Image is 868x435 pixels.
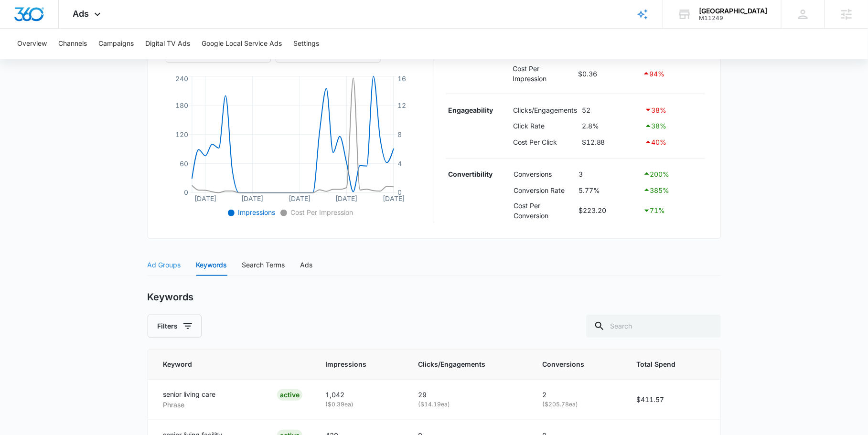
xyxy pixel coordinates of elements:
[636,359,691,370] span: Total Spend
[542,359,600,370] span: Conversions
[300,260,313,270] div: Ads
[15,25,23,32] img: website_grey.svg
[289,194,311,202] tspan: [DATE]
[335,194,357,202] tspan: [DATE]
[148,315,202,338] button: Filters
[17,29,47,59] button: Overview
[644,137,702,148] div: 40 %
[196,260,227,270] div: Keywords
[148,260,181,270] div: Ad Groups
[383,194,405,202] tspan: [DATE]
[418,359,505,370] span: Clicks/Engagements
[25,25,105,32] div: Domain: [DOMAIN_NAME]
[542,400,613,409] p: ( $205.78 ea)
[511,102,579,118] td: Clicks/Engagements
[175,130,188,138] tspan: 120
[26,55,33,63] img: tab_domain_overview_orange.svg
[27,15,47,23] div: v 4.0.25
[163,359,289,370] span: Keyword
[289,208,354,216] span: Cost Per Impression
[576,166,641,182] td: 3
[579,134,642,150] td: $12.88
[397,189,402,197] tspan: 0
[576,182,641,198] td: 5.77%
[511,118,579,134] td: Click Rate
[448,106,493,114] strong: Engageability
[576,61,641,86] td: $0.36
[643,168,703,180] div: 200 %
[511,166,576,182] td: Conversions
[15,15,23,23] img: logo_orange.svg
[579,102,642,118] td: 52
[699,15,767,21] div: account id
[145,29,190,59] button: Digital TV Ads
[148,291,194,303] h2: Keywords
[586,315,721,338] input: Search
[397,101,406,109] tspan: 12
[448,170,493,178] strong: Convertibility
[241,194,263,202] tspan: [DATE]
[542,390,613,400] p: 2
[576,198,641,223] td: $223.20
[36,56,86,63] div: Domain Overview
[644,104,702,116] div: 38 %
[418,400,519,409] p: ( $14.19 ea)
[643,68,702,79] div: 94 %
[202,29,282,59] button: Google Local Service Ads
[643,205,703,216] div: 71 %
[625,379,720,420] td: $411.57
[643,184,703,196] div: 385 %
[163,400,216,410] p: Phrase
[511,61,576,86] td: Cost Per Impression
[511,198,576,223] td: Cost Per Conversion
[511,182,576,198] td: Conversion Rate
[98,29,134,59] button: Campaigns
[58,29,87,59] button: Channels
[325,400,395,409] p: ( $0.39 ea)
[175,74,188,83] tspan: 240
[236,208,276,216] span: Impressions
[95,55,103,63] img: tab_keywords_by_traffic_grey.svg
[579,118,642,134] td: 2.8%
[397,130,402,138] tspan: 8
[397,74,406,83] tspan: 16
[397,159,402,168] tspan: 4
[179,159,188,168] tspan: 60
[183,189,188,197] tspan: 0
[242,260,285,270] div: Search Terms
[325,390,395,400] p: 1,042
[293,29,319,59] button: Settings
[511,134,579,150] td: Cost Per Click
[194,194,216,202] tspan: [DATE]
[106,56,161,63] div: Keywords by Traffic
[73,9,89,19] span: Ads
[699,7,767,15] div: account name
[418,390,519,400] p: 29
[325,359,381,370] span: Impressions
[163,389,216,400] p: senior living care
[277,389,302,401] div: ACTIVE
[175,101,188,109] tspan: 180
[644,120,702,132] div: 38 %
